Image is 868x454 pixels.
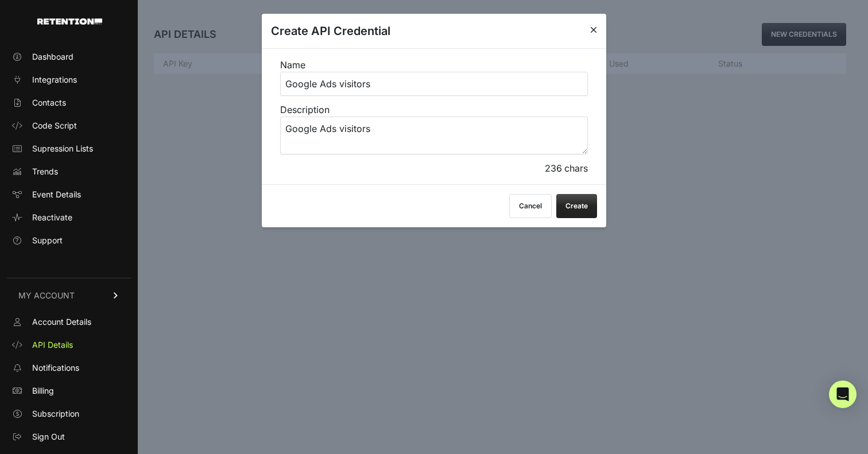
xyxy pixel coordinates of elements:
span: Support [32,235,63,246]
span: Code Script [32,120,77,131]
a: Subscription [7,405,131,423]
label: Name [280,58,588,96]
label: chars [564,162,588,174]
a: Integrations [7,71,131,89]
button: Create [556,194,597,218]
a: MY ACCOUNT [7,278,131,313]
div: Open Intercom Messenger [829,381,857,408]
a: Notifications [7,359,131,377]
label: 236 [545,162,562,174]
a: API Details [7,336,131,354]
a: Sign Out [7,428,131,446]
label: Description [280,103,588,154]
span: Billing [32,385,54,397]
a: Trends [7,162,131,181]
span: Event Details [32,189,81,200]
a: Code Script [7,117,131,135]
h3: Create API Credential [271,23,390,39]
a: Contacts [7,94,131,112]
span: Subscription [32,408,79,420]
span: Reactivate [32,212,72,223]
span: Account Details [32,316,91,328]
span: Sign Out [32,431,65,443]
a: Supression Lists [7,139,131,158]
a: Reactivate [7,208,131,227]
button: Cancel [509,194,552,218]
span: Dashboard [32,51,73,63]
span: Supression Lists [32,143,93,154]
textarea: Description [280,117,588,154]
input: Name [280,72,588,96]
a: Support [7,231,131,250]
span: Notifications [32,362,79,374]
a: Account Details [7,313,131,331]
a: Billing [7,382,131,400]
span: MY ACCOUNT [18,290,75,301]
span: API Details [32,339,73,351]
img: Retention.com [37,18,102,25]
a: Event Details [7,185,131,204]
span: Contacts [32,97,66,108]
a: Dashboard [7,48,131,66]
span: Integrations [32,74,77,86]
span: Trends [32,166,58,177]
